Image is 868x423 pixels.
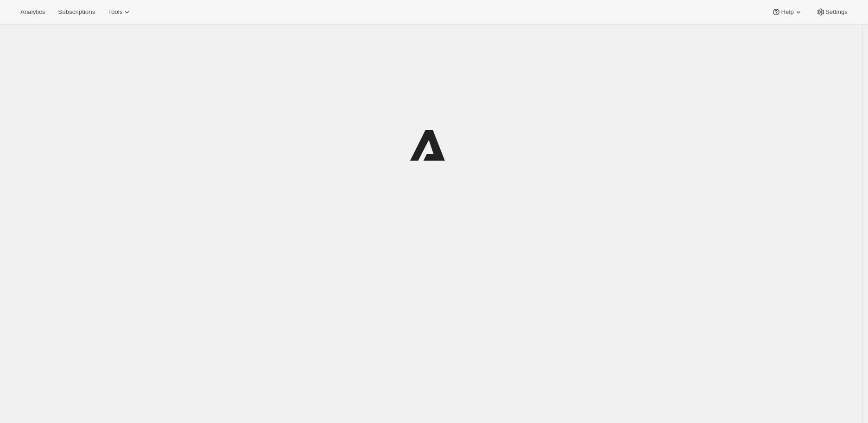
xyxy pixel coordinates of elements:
button: Tools [102,6,137,19]
button: Analytics [15,6,51,19]
span: Subscriptions [58,8,95,16]
span: Help [781,8,793,16]
button: Help [766,6,808,19]
span: Settings [825,8,848,16]
button: Subscriptions [52,6,101,19]
span: Analytics [20,8,45,16]
span: Tools [108,8,122,16]
button: Settings [811,6,853,19]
